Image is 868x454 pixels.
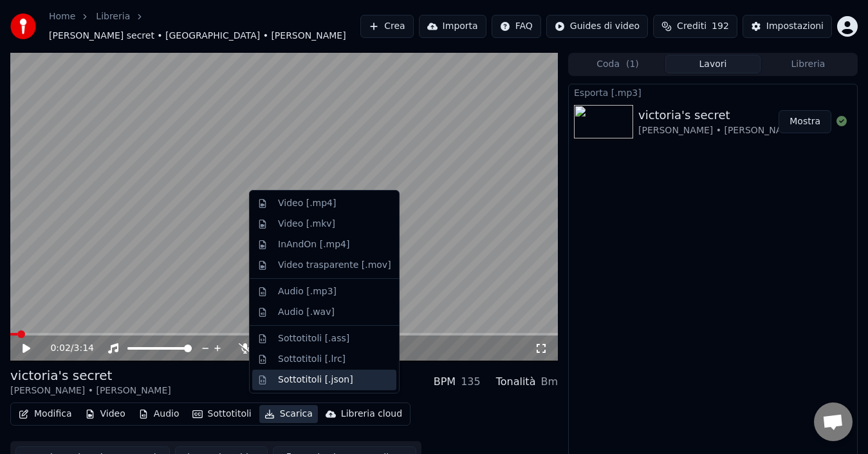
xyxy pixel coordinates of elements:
[492,15,541,38] button: FAQ
[712,20,729,33] span: 192
[360,15,413,38] button: Crea
[10,14,36,39] img: youka
[278,238,350,251] div: InAndOn [.mp4]
[570,55,665,73] button: Coda
[761,55,856,73] button: Libreria
[569,84,857,100] div: Esporta [.mp3]
[814,402,853,441] div: Aprire la chat
[743,15,832,38] button: Impostazioni
[278,218,335,231] div: Video [.mkv]
[74,342,94,355] span: 3:14
[665,55,761,73] button: Lavori
[187,405,257,423] button: Sottotitoli
[638,106,799,124] div: victoria's secret
[638,124,799,137] div: [PERSON_NAME] • [PERSON_NAME]
[653,15,737,38] button: Crediti192
[278,285,337,298] div: Audio [.mp3]
[278,197,336,210] div: Video [.mp4]
[546,15,648,38] button: Guides di video
[677,20,706,33] span: Crediti
[80,405,131,423] button: Video
[49,10,75,23] a: Home
[49,30,346,43] span: [PERSON_NAME] secret • [GEOGRAPHIC_DATA] • [PERSON_NAME]
[341,408,402,421] div: Libreria cloud
[278,353,346,366] div: Sottotitoli [.lrc]
[50,342,81,355] div: /
[496,374,536,390] div: Tonalità
[10,366,171,384] div: victoria's secret
[278,259,391,272] div: Video trasparente [.mov]
[10,384,171,397] div: [PERSON_NAME] • [PERSON_NAME]
[540,374,558,390] div: Bm
[434,374,456,390] div: BPM
[766,20,824,33] div: Impostazioni
[49,10,360,43] nav: breadcrumb
[133,405,185,423] button: Audio
[278,332,349,345] div: Sottotitoli [.ass]
[626,58,639,71] span: ( 1 )
[419,15,486,38] button: Importa
[278,374,353,386] div: Sottotitoli [.json]
[50,342,70,355] span: 0:02
[779,110,831,133] button: Mostra
[96,10,130,23] a: Libreria
[259,405,318,423] button: Scarica
[14,405,77,423] button: Modifica
[278,306,335,319] div: Audio [.wav]
[461,374,481,390] div: 135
